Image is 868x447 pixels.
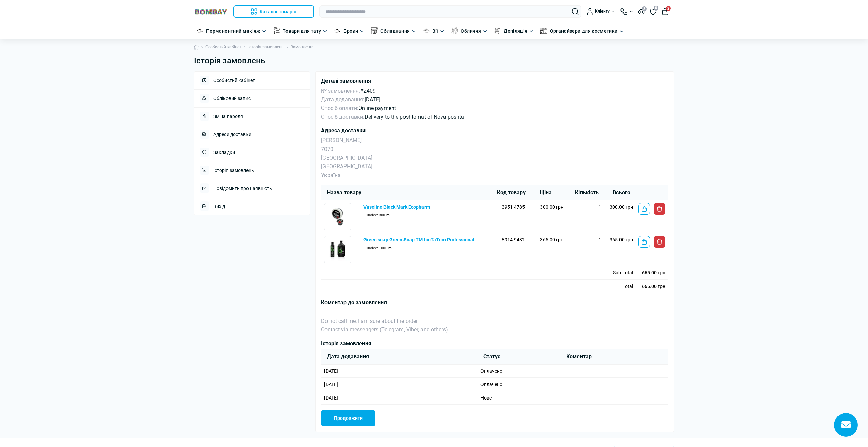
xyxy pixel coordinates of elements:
[194,108,310,125] a: Зміна пароля
[478,391,561,404] td: Нове
[213,96,251,101] span: Обліковий запис
[233,5,314,18] button: Каталог товарів
[360,88,376,94] span: #2409
[321,77,668,85] div: Деталі замовлення
[321,410,375,426] a: Продовжити
[604,279,636,293] td: Total
[535,200,566,233] td: 300.00 грн
[364,96,380,103] span: [DATE]
[363,237,474,242] a: Green soap Green Soap TM bioTaTum Professional
[638,236,650,248] a: Додаткове замовлення
[358,105,396,111] span: Online payment
[566,233,604,266] td: 1
[550,27,618,35] a: Органайзери для косметики
[321,391,478,404] td: [DATE]
[213,204,225,209] span: Вихід
[194,143,310,161] a: Закладки
[321,378,478,391] td: [DATE]
[371,27,378,34] img: Обладнання
[478,349,561,364] th: Статус
[194,161,310,179] a: Історія замовлень
[321,95,668,104] div: Дата додавання:
[638,8,645,14] button: 3
[213,114,243,119] span: Зміна пароля
[194,197,310,215] a: Вихід
[535,233,566,266] td: 365.00 грн
[213,186,272,191] span: Повідомити про наявність
[321,349,478,364] th: Дата додавання
[432,27,438,35] a: Вії
[324,236,351,263] img: Green soap Green Soap TM bioTaTum Professional
[504,27,527,35] a: Депіляція
[654,6,658,11] span: 0
[321,185,492,200] th: Назва товару
[321,136,668,179] div: [PERSON_NAME] 7070 [GEOGRAPHIC_DATA] [GEOGRAPHIC_DATA] Україна
[364,114,464,120] span: Delivery to the poshtomat of Nova poshta
[324,203,351,230] img: Vaseline Black Mark Ecopharm
[321,364,478,377] td: [DATE]
[461,27,481,35] a: Обличчя
[321,86,668,95] div: № замовлення:
[662,8,669,15] button: 2
[492,200,535,233] td: 3951-4785
[194,125,310,143] a: Адреси доставки
[283,27,321,35] a: Товари для тату
[478,378,561,391] td: Оплачено
[194,72,310,89] a: Особистий кабінет
[666,6,671,11] span: 2
[248,44,284,51] a: Історія замовлень
[197,27,203,34] img: Перманентний макіяж
[321,113,668,121] div: Спосіб доставки:
[194,179,310,197] a: Повідомити про наявність
[334,27,341,34] img: Брови
[213,132,251,137] span: Адреси доставки
[636,266,668,279] td: 665.00 грн
[213,150,235,155] span: Закладки
[604,233,636,266] td: 365.00 грн
[492,185,535,200] th: Код товару
[363,204,430,210] a: Vaseline Black Mark Ecopharm
[604,266,636,279] td: Sub-Total
[494,27,501,34] img: Депіляція
[363,246,393,250] small: - Choice: 1000 ml
[572,8,579,15] button: Search
[492,233,535,266] td: 8914-9481
[194,90,310,107] a: Обліковий запис
[213,78,255,83] span: Особистий кабінет
[205,44,241,51] a: Особистий кабінет
[321,339,668,348] div: Історія замовлення
[363,213,391,217] small: - Choice: 300 ml
[566,185,604,200] th: Кількість
[604,200,636,233] td: 300.00 грн
[451,27,458,34] img: Обличчя
[650,8,656,15] a: 0
[478,364,561,377] td: Оплачено
[566,200,604,233] td: 1
[380,27,410,35] a: Обладнання
[273,27,280,34] img: Товари для тату
[194,8,228,15] img: BOMBAY
[638,203,650,215] a: Додаткове замовлення
[321,298,668,307] div: Коментар до замовлення
[213,168,254,173] span: Історія замовлень
[284,44,315,51] li: Замовлення
[654,236,665,248] a: Повернення товару
[642,6,647,11] span: 3
[604,185,636,200] th: Всього
[321,104,668,113] div: Спосіб оплати:
[321,308,668,334] div: Do not call me, I am sure about the order Contact via messengers (Telegram, Viber, and others)
[194,56,674,66] h1: Історія замовлень
[561,349,668,364] th: Коментар
[540,27,547,34] img: Органайзери для косметики
[321,127,668,135] div: Адреса доставки
[636,279,668,293] td: 665.00 грн
[206,27,260,35] a: Перманентний макіяж
[535,185,566,200] th: Ціна
[654,203,665,215] a: Повернення товару
[423,27,430,34] img: Вії
[194,39,674,56] nav: breadcrumb
[343,27,358,35] a: Брови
